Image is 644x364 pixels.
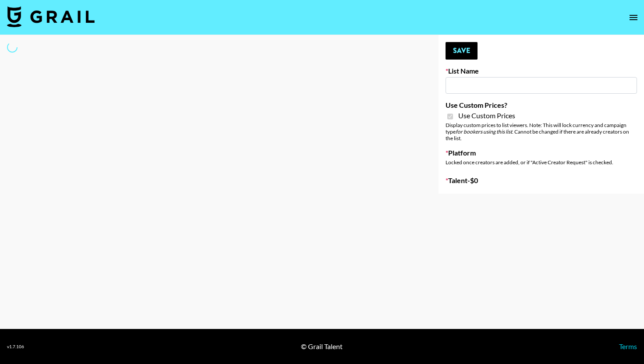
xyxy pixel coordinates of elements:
div: Locked once creators are added, or if "Active Creator Request" is checked. [446,159,637,166]
div: © Grail Talent [301,342,343,351]
div: v 1.7.106 [7,344,24,350]
label: Platform [446,148,637,157]
a: Terms [619,342,637,350]
span: Use Custom Prices [458,111,515,120]
label: Use Custom Prices? [446,101,637,110]
em: for bookers using this list [456,128,512,135]
div: Display custom prices to list viewers. Note: This will lock currency and campaign type . Cannot b... [446,122,637,141]
img: Grail Talent [7,6,95,27]
label: List Name [446,67,637,75]
label: Talent - $ 0 [446,176,637,185]
button: Save [446,42,478,60]
button: open drawer [625,9,642,26]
